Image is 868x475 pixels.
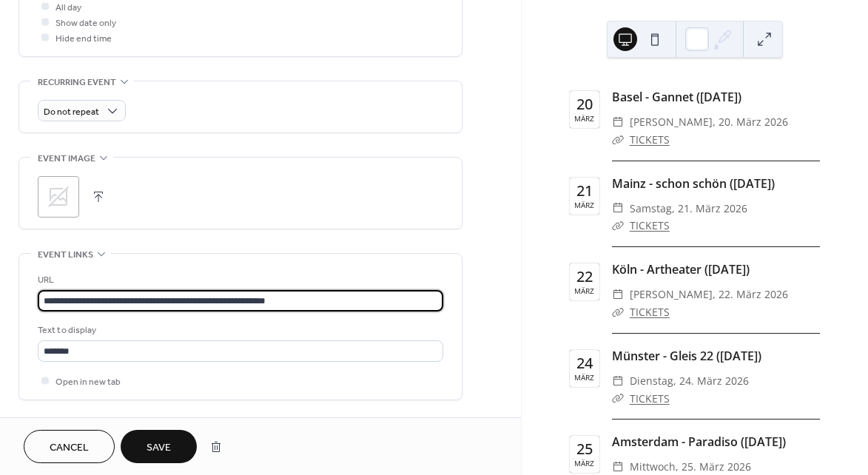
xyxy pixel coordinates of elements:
button: Cancel [24,430,115,463]
div: Text to display [38,323,440,338]
span: Cancel [50,440,89,456]
div: ​ [612,200,624,218]
span: Do not repeat [44,104,99,121]
div: März [574,459,594,467]
span: Samstag, 21. März 2026 [630,200,747,218]
span: Event links [38,247,93,263]
div: März [574,374,594,381]
a: TICKETS [630,218,670,232]
span: [PERSON_NAME], 20. März 2026 [630,113,788,131]
a: TICKETS [630,391,670,405]
a: Köln - Artheater ([DATE]) [612,261,750,277]
span: Dienstag, 24. März 2026 [630,372,749,390]
div: März [574,115,594,122]
a: Basel - Gannet ([DATE]) [612,89,741,105]
div: 25 [576,442,593,457]
div: 24 [576,356,593,371]
div: ​ [612,390,624,408]
button: Save [121,430,197,463]
span: Hide end time [55,31,112,47]
div: 20 [576,97,593,112]
a: TICKETS [630,305,670,319]
a: TICKETS [630,132,670,146]
div: 21 [576,183,593,198]
div: ​ [612,113,624,131]
span: Show date only [55,16,116,31]
div: URL [38,272,440,288]
span: Save [147,440,171,456]
span: Event image [38,151,95,166]
div: ​ [612,303,624,321]
div: ​ [612,217,624,235]
a: Amsterdam - Paradiso ([DATE]) [612,434,786,450]
div: ; [38,176,79,218]
a: Mainz - schon schön ([DATE]) [612,175,775,192]
div: März [574,201,594,209]
div: März [574,287,594,294]
span: Recurring event [38,75,116,90]
a: Münster - Gleis 22 ([DATE]) [612,348,761,364]
div: ​ [612,131,624,149]
div: ​ [612,286,624,303]
span: [PERSON_NAME], 22. März 2026 [630,286,788,303]
span: Open in new tab [55,374,121,390]
div: 22 [576,269,593,284]
div: ​ [612,372,624,390]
